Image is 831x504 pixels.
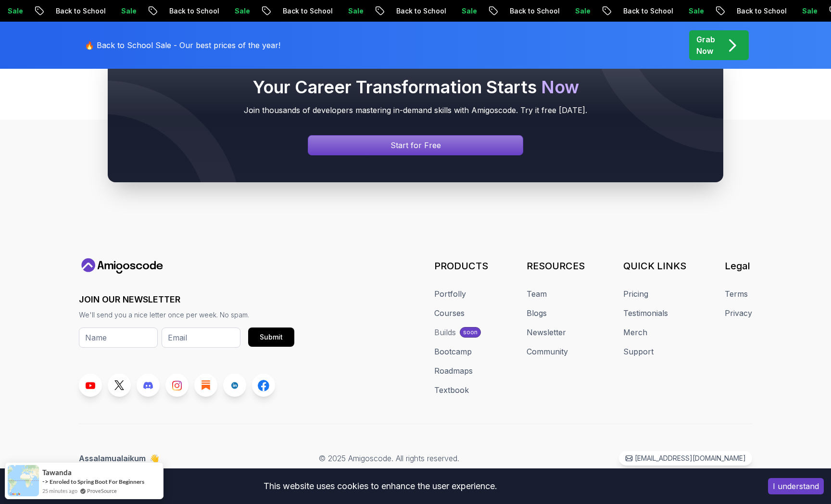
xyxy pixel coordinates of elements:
a: Pricing [623,288,648,300]
h3: PRODUCTS [434,259,488,273]
a: Instagram link [165,374,189,397]
a: Enroled to Spring Boot For Beginners [50,478,144,486]
a: Roadmaps [434,365,473,377]
div: Submit [260,332,283,342]
p: Sale [793,6,824,16]
a: Bootcamp [434,346,472,357]
p: Sale [339,6,370,16]
p: Back to School [501,6,566,16]
p: Sale [566,6,597,16]
p: Sale [453,6,483,16]
h3: JOIN OUR NEWSLETTER [79,293,294,306]
p: soon [463,328,478,336]
div: This website uses cookies to enhance the user experience. [7,476,754,497]
p: Back to School [614,6,680,16]
button: Submit [248,328,294,347]
a: LinkedIn link [223,374,246,397]
a: Blogs [527,307,547,319]
p: Sale [226,6,256,16]
h2: Your Career Transformation Starts [127,77,704,97]
p: Back to School [387,6,453,16]
h3: QUICK LINKS [623,259,686,273]
a: Blog link [194,374,217,397]
p: We'll send you a nice letter once per week. No spam. [79,310,294,320]
span: tawanda [42,468,72,477]
h3: Legal [725,259,752,273]
span: Now [541,76,579,98]
a: Twitter link [108,374,131,397]
p: Start for Free [390,139,441,151]
p: Back to School [160,6,226,16]
a: [EMAIL_ADDRESS][DOMAIN_NAME] [619,451,752,466]
p: © 2025 Amigoscode. All rights reserved. [319,453,459,464]
a: Team [527,288,547,300]
span: 25 minutes ago [42,487,77,495]
input: Name [79,328,158,348]
a: Privacy [725,307,752,319]
a: Textbook [434,384,469,396]
a: Merch [623,327,647,338]
a: ProveSource [87,487,117,495]
h3: RESOURCES [527,259,585,273]
a: Newsletter [527,327,566,338]
a: Courses [434,307,465,319]
a: Youtube link [79,374,102,397]
p: Back to School [728,6,793,16]
p: Assalamualaikum [79,453,159,464]
span: 👋 [150,453,160,465]
a: Community [527,346,568,357]
a: Testimonials [623,307,668,319]
p: Grab Now [696,34,715,57]
p: 🔥 Back to School Sale - Our best prices of the year! [85,39,280,51]
p: Join thousands of developers mastering in-demand skills with Amigoscode. Try it free [DATE]. [127,104,704,116]
a: Terms [725,288,748,300]
p: Sale [112,6,143,16]
span: -> [42,478,49,485]
a: Portfolly [434,288,466,300]
a: Discord link [137,374,160,397]
button: Accept cookies [768,478,824,494]
p: [EMAIL_ADDRESS][DOMAIN_NAME] [635,454,746,463]
div: Builds [434,327,456,338]
p: Sale [680,6,710,16]
input: Email [162,328,240,348]
img: provesource social proof notification image [8,465,39,496]
a: Signin page [308,135,523,155]
p: Back to School [274,6,339,16]
p: Back to School [47,6,112,16]
a: Facebook link [252,374,275,397]
a: Support [623,346,654,357]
